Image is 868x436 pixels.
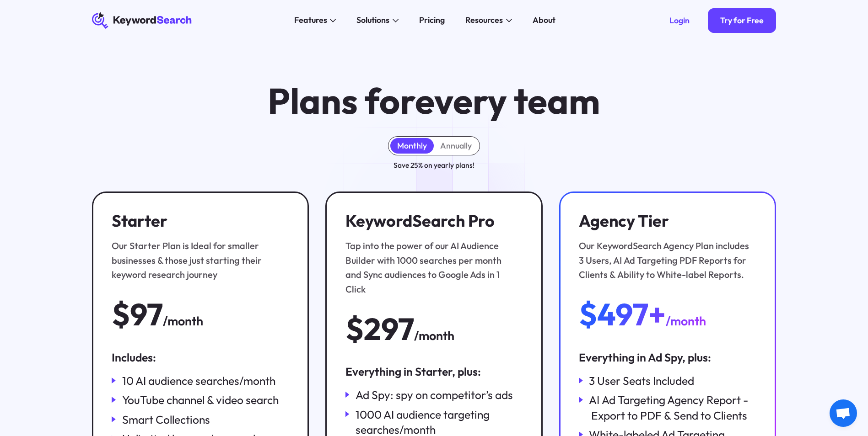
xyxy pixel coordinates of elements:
[112,298,163,330] div: $97
[533,14,555,27] div: About
[526,12,561,29] a: About
[579,350,756,365] div: Everything in Ad Spy, plus:
[579,298,666,330] div: $497+
[413,12,451,29] a: Pricing
[268,82,600,120] h1: Plans for
[345,364,523,379] div: Everything in Starter, plus:
[345,211,518,231] h3: KeywordSearch Pro
[112,211,284,231] h3: Starter
[394,160,474,171] div: Save 25% on yearly plans!
[294,14,327,27] div: Features
[465,14,503,27] div: Resources
[589,392,756,423] div: AI Ad Targeting Agency Report - Export to PDF & Send to Clients
[122,412,210,427] div: Smart Collections
[415,78,600,123] span: every team
[163,312,203,331] div: /month
[720,16,764,26] div: Try for Free
[414,326,454,346] div: /month
[669,16,690,26] div: Login
[122,373,275,388] div: 10 AI audience searches/month
[112,239,284,282] div: Our Starter Plan is Ideal for smaller businesses & those just starting their keyword research jou...
[830,399,857,427] div: Open chat
[440,141,472,151] div: Annually
[579,239,751,282] div: Our KeywordSearch Agency Plan includes 3 Users, AI Ad Targeting PDF Reports for Clients & Ability...
[112,350,289,365] div: Includes:
[397,141,427,151] div: Monthly
[708,8,776,33] a: Try for Free
[345,239,518,296] div: Tap into the power of our AI Audience Builder with 1000 searches per month and Sync audiences to ...
[356,387,513,402] div: Ad Spy: spy on competitor’s ads
[579,211,751,231] h3: Agency Tier
[657,8,702,33] a: Login
[666,312,706,331] div: /month
[345,313,414,345] div: $297
[419,14,445,27] div: Pricing
[589,373,694,388] div: 3 User Seats Included
[356,14,389,27] div: Solutions
[122,392,279,407] div: YouTube channel & video search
